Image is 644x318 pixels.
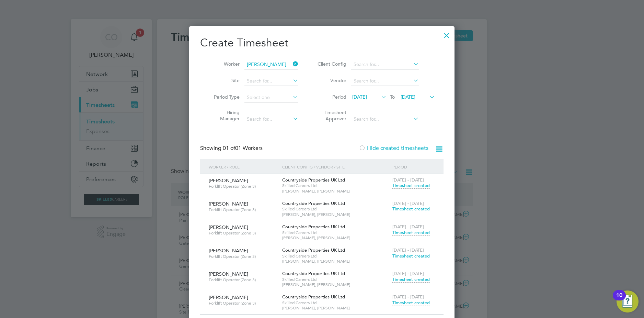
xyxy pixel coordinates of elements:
span: Forklift Operator (Zone 3) [209,254,277,259]
label: Vendor [315,77,346,84]
label: Worker [209,61,240,67]
span: [DATE] [352,94,367,100]
label: Timesheet Approver [315,109,346,122]
label: Hiring Manager [209,109,240,122]
span: 01 Workers [223,145,263,152]
div: Worker / Role [207,159,280,175]
span: [DATE] - [DATE] [392,271,424,276]
input: Search for... [351,60,419,69]
h2: Create Timesheet [200,36,444,50]
span: [PERSON_NAME] [209,248,248,254]
span: [PERSON_NAME] [209,201,248,207]
span: Timesheet created [392,300,430,306]
span: [PERSON_NAME], [PERSON_NAME] [282,259,389,264]
div: Period [391,159,437,175]
span: [DATE] [401,94,415,100]
button: Open Resource Center, 10 new notifications [617,290,639,312]
span: [DATE] - [DATE] [392,200,424,206]
input: Search for... [244,60,298,69]
span: To [388,92,397,101]
input: Search for... [351,114,419,124]
div: Showing [200,145,264,152]
span: Skilled Careers Ltd [282,206,389,212]
span: [DATE] - [DATE] [392,294,424,300]
span: Forklift Operator (Zone 3) [209,207,277,212]
input: Select one [244,93,298,102]
label: Hide created timesheets [359,145,428,152]
span: Countryside Properties UK Ltd [282,294,345,300]
span: Countryside Properties UK Ltd [282,271,345,276]
span: Countryside Properties UK Ltd [282,247,345,253]
label: Period [315,94,346,100]
div: Client Config / Vendor / Site [280,159,391,175]
span: [PERSON_NAME], [PERSON_NAME] [282,188,389,194]
span: Skilled Careers Ltd [282,253,389,259]
span: Skilled Careers Ltd [282,230,389,235]
span: Countryside Properties UK Ltd [282,200,345,206]
span: Countryside Properties UK Ltd [282,224,345,230]
div: 10 [616,295,622,304]
span: Countryside Properties UK Ltd [282,177,345,183]
span: [PERSON_NAME] [209,224,248,230]
label: Site [209,77,240,84]
span: Forklift Operator (Zone 3) [209,184,277,189]
span: [DATE] - [DATE] [392,177,424,183]
span: [PERSON_NAME] [209,177,248,184]
span: [PERSON_NAME], [PERSON_NAME] [282,282,389,287]
label: Client Config [315,61,346,67]
span: [PERSON_NAME], [PERSON_NAME] [282,305,389,311]
span: Timesheet created [392,253,430,259]
span: Skilled Careers Ltd [282,300,389,306]
span: [PERSON_NAME] [209,294,248,300]
span: Timesheet created [392,276,430,283]
span: 01 of [223,145,235,152]
span: [DATE] - [DATE] [392,224,424,230]
span: Timesheet created [392,230,430,236]
span: Timesheet created [392,183,430,189]
input: Search for... [244,114,298,124]
label: Period Type [209,94,240,100]
input: Search for... [351,76,419,86]
span: [PERSON_NAME], [PERSON_NAME] [282,212,389,217]
span: Timesheet created [392,206,430,212]
span: Skilled Careers Ltd [282,277,389,282]
input: Search for... [244,76,298,86]
span: Forklift Operator (Zone 3) [209,277,277,283]
span: [DATE] - [DATE] [392,247,424,253]
span: Forklift Operator (Zone 3) [209,230,277,236]
span: Forklift Operator (Zone 3) [209,300,277,306]
span: Skilled Careers Ltd [282,183,389,188]
span: [PERSON_NAME], [PERSON_NAME] [282,235,389,241]
span: [PERSON_NAME] [209,271,248,277]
